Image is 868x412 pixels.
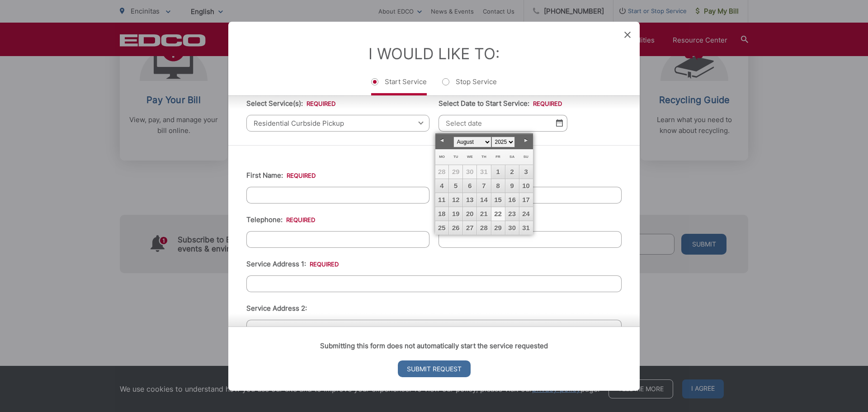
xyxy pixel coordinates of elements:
[467,155,473,159] span: Wednesday
[491,221,505,235] a: 29
[453,155,458,159] span: Tuesday
[463,193,476,207] a: 13
[449,165,462,179] span: 29
[246,260,339,268] label: Service Address 1:
[449,207,462,221] a: 19
[505,221,519,235] a: 30
[435,207,449,221] a: 18
[368,44,500,62] label: I Would Like To:
[519,134,533,147] a: Next
[371,77,427,95] label: Start Service
[477,221,491,235] a: 28
[505,207,519,221] a: 23
[449,221,462,235] a: 26
[519,207,533,221] a: 24
[524,155,528,159] span: Sunday
[477,179,491,193] a: 7
[491,193,505,207] a: 15
[435,193,449,207] a: 11
[246,215,315,223] label: Telephone:
[491,165,505,179] a: 1
[442,77,497,95] label: Stop Service
[477,165,491,179] span: 31
[556,119,563,127] img: Select date
[246,304,307,312] label: Service Address 2:
[439,114,567,131] input: Select date
[435,165,449,179] span: 28
[519,179,533,193] a: 10
[398,360,471,377] input: Submit Request
[519,221,533,235] a: 31
[491,137,515,147] select: Select year
[463,221,476,235] a: 27
[495,155,500,159] span: Friday
[435,134,449,147] a: Prev
[477,207,491,221] a: 21
[449,179,462,193] a: 5
[449,193,462,207] a: 12
[246,171,316,179] label: First Name:
[463,165,476,179] span: 30
[491,207,505,221] a: 22
[505,165,519,179] a: 2
[453,137,491,147] select: Select month
[509,155,514,159] span: Saturday
[505,179,519,193] a: 9
[463,179,476,193] a: 6
[477,193,491,207] a: 14
[519,193,533,207] a: 17
[481,155,486,159] span: Thursday
[505,193,519,207] a: 16
[435,179,449,193] a: 4
[519,165,533,179] a: 3
[491,179,505,193] a: 8
[439,155,445,159] span: Monday
[320,341,548,350] strong: Submitting this form does not automatically start the service requested
[435,221,449,235] a: 25
[246,114,429,131] span: Residential Curbside Pickup
[463,207,476,221] a: 20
